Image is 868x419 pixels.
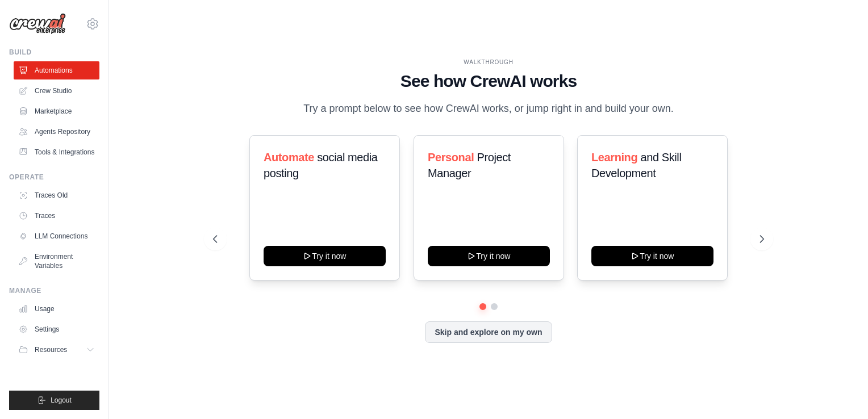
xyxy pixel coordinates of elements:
span: social media posting [264,151,378,179]
a: Environment Variables [14,248,99,275]
button: Logout [9,391,99,410]
span: Learning [591,151,637,164]
a: Settings [14,320,99,338]
a: Automations [14,61,99,79]
button: Resources [14,341,99,359]
p: Try a prompt below to see how CrewAI works, or jump right in and build your own. [298,100,679,117]
img: Logo [9,13,66,35]
a: Agents Repository [14,123,99,141]
a: LLM Connections [14,227,99,245]
button: Try it now [428,246,550,266]
button: Try it now [591,246,713,266]
a: Usage [14,300,99,318]
a: Marketplace [14,102,99,120]
div: Operate [9,173,99,182]
a: Traces Old [14,186,99,204]
span: Personal [428,151,474,164]
div: Build [9,48,99,57]
a: Tools & Integrations [14,143,99,161]
div: WALKTHROUGH [213,58,764,66]
span: Logout [51,396,72,405]
button: Skip and explore on my own [425,321,552,343]
span: Automate [264,151,314,164]
div: Manage [9,286,99,295]
span: Project Manager [428,151,511,179]
span: Resources [35,345,67,354]
button: Try it now [264,246,386,266]
h1: See how CrewAI works [213,71,764,91]
a: Crew Studio [14,82,99,100]
a: Traces [14,207,99,225]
